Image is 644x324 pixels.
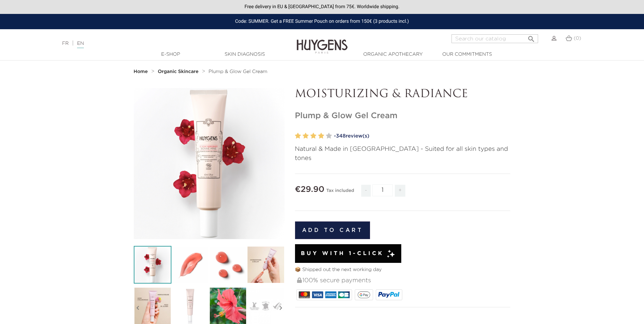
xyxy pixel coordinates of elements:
input: Quantity [372,184,393,196]
div: | [59,39,263,48]
p: Natural & Made in [GEOGRAPHIC_DATA] - Suited for all skin types and tones [295,145,511,163]
label: 3 [310,131,316,141]
label: 4 [318,131,324,141]
img: MASTERCARD [299,291,310,298]
img: 100% secure payments [297,277,302,283]
span: €29.90 [295,185,325,194]
strong: Home [134,69,148,74]
a: Plump & Glow Gel Cream [208,69,267,74]
img: AMEX [325,291,336,298]
input: Search [452,34,538,43]
label: 2 [302,131,309,141]
img: CB_NATIONALE [338,291,349,298]
span: Plump & Glow Gel Cream [208,69,267,74]
img: Huygens [297,29,348,55]
img: google_pay [357,291,370,298]
div: 100% secure payments [296,273,511,288]
span: (0) [574,36,581,41]
a: Organic Apothecary [359,51,427,58]
img: Plump & Glow Gel Cream [134,246,171,284]
a: -348review(s) [334,131,511,141]
i:  [527,33,535,41]
strong: Organic Skincare [158,69,199,74]
a: Home [134,69,149,74]
button:  [525,32,537,41]
a: E-Shop [137,51,205,58]
a: Our commitments [433,51,501,58]
label: 1 [295,131,301,141]
a: Skin Diagnosis [211,51,279,58]
span: + [395,185,406,197]
div: Tax included [326,183,354,202]
a: EN [77,41,84,48]
h1: Plump & Glow Gel Cream [295,111,511,121]
p: MOISTURIZING & RADIANCE [295,88,511,101]
span: - [361,185,371,197]
a: FR [62,41,69,46]
span: 348 [336,133,346,139]
a: Organic Skincare [158,69,200,74]
img: VISA [312,291,323,298]
button: Add to cart [295,221,370,239]
label: 5 [326,131,332,141]
p: 📦 Shipped out the next working day [295,266,511,273]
